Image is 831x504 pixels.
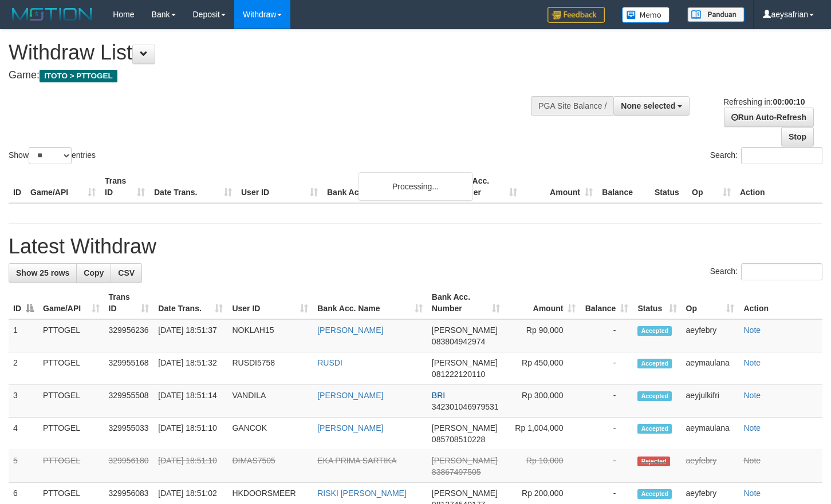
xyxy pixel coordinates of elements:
th: Bank Acc. Name [322,170,446,203]
td: aeymaulana [682,418,739,450]
td: PTTOGEL [38,385,104,418]
th: User ID [237,170,322,203]
a: Run Auto-Refresh [724,108,814,127]
span: [PERSON_NAME] [432,326,498,335]
th: Date Trans.: activate to sort column ascending [153,287,227,319]
span: Accepted [637,326,672,336]
td: - [580,418,633,450]
td: Rp 450,000 [505,352,580,385]
span: Copy 083804942974 to clipboard [432,337,485,346]
td: 2 [9,352,38,385]
a: [PERSON_NAME] [317,326,383,335]
span: Accepted [637,391,672,401]
td: 4 [9,418,38,450]
span: Copy 081222120110 to clipboard [432,370,485,379]
span: Show 25 rows [16,268,69,277]
td: DIMAS7505 [227,450,313,483]
span: Copy [84,268,104,277]
button: None selected [613,96,690,116]
input: Search: [741,147,822,164]
span: None selected [621,101,675,110]
input: Search: [741,263,822,280]
a: Note [743,391,761,400]
td: - [580,385,633,418]
td: [DATE] 18:51:10 [153,418,227,450]
span: BRI [432,391,445,400]
a: Note [743,358,761,367]
td: PTTOGEL [38,418,104,450]
th: Game/API: activate to sort column ascending [38,287,104,319]
td: aeymaulana [682,352,739,385]
a: Note [743,456,761,465]
td: PTTOGEL [38,450,104,483]
a: Note [743,423,761,432]
span: ITOTO > PTTOGEL [40,70,117,82]
td: 5 [9,450,38,483]
th: Balance [597,170,650,203]
strong: 00:00:10 [773,97,805,106]
span: [PERSON_NAME] [432,456,498,465]
h1: Latest Withdraw [9,235,822,258]
span: CSV [118,268,135,277]
td: - [580,319,633,352]
td: RUSDI5758 [227,352,313,385]
span: [PERSON_NAME] [432,489,498,498]
td: - [580,450,633,483]
td: 329955508 [104,385,154,418]
label: Show entries [9,147,96,164]
h4: Game: [9,70,542,81]
span: Refreshing in: [723,97,805,106]
span: Accepted [637,359,672,368]
td: Rp 10,000 [505,450,580,483]
a: RUSDI [317,358,342,367]
th: Date Trans. [149,170,237,203]
a: Note [743,326,761,335]
label: Search: [710,263,822,280]
span: Copy 83867497505 to clipboard [432,467,481,477]
span: Copy 085708510228 to clipboard [432,435,485,444]
td: 329956236 [104,319,154,352]
th: Status: activate to sort column ascending [633,287,681,319]
a: EKA PRIMA SARTIKA [317,456,396,465]
td: PTTOGEL [38,319,104,352]
th: Balance: activate to sort column ascending [580,287,633,319]
th: ID [9,170,26,203]
span: Accepted [637,424,672,434]
td: 329956180 [104,450,154,483]
span: [PERSON_NAME] [432,423,498,432]
td: NOKLAH15 [227,319,313,352]
td: - [580,352,633,385]
span: [PERSON_NAME] [432,358,498,367]
th: Trans ID: activate to sort column ascending [104,287,154,319]
img: Button%20Memo.svg [622,7,670,23]
h1: Withdraw List [9,41,542,64]
th: Amount [522,170,597,203]
td: aeyfebry [682,450,739,483]
th: Op: activate to sort column ascending [682,287,739,319]
a: [PERSON_NAME] [317,423,383,432]
td: 329955033 [104,418,154,450]
th: ID: activate to sort column descending [9,287,38,319]
span: Accepted [637,489,672,499]
img: Feedback.jpg [548,7,605,23]
td: aeyjulkifri [682,385,739,418]
div: PGA Site Balance / [531,96,613,116]
th: Action [735,170,822,203]
a: RISKI [PERSON_NAME] [317,489,407,498]
td: Rp 90,000 [505,319,580,352]
a: Note [743,489,761,498]
th: Amount: activate to sort column ascending [505,287,580,319]
td: [DATE] 18:51:32 [153,352,227,385]
td: [DATE] 18:51:10 [153,450,227,483]
span: Copy 342301046979531 to clipboard [432,402,499,411]
th: Bank Acc. Name: activate to sort column ascending [313,287,427,319]
a: Copy [76,263,111,283]
td: [DATE] 18:51:37 [153,319,227,352]
th: User ID: activate to sort column ascending [227,287,313,319]
img: MOTION_logo.png [9,6,96,23]
td: 1 [9,319,38,352]
a: [PERSON_NAME] [317,391,383,400]
img: panduan.png [687,7,745,22]
th: Bank Acc. Number [446,170,522,203]
td: Rp 300,000 [505,385,580,418]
